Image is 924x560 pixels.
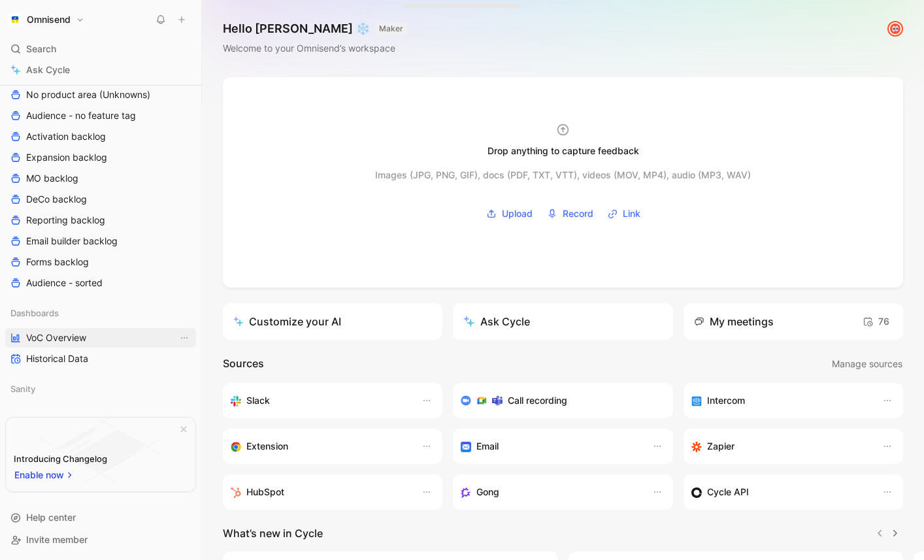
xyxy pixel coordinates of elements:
[5,189,196,209] a: DeCo backlog
[246,438,288,454] h3: Extension
[26,151,107,164] span: Expansion backlog
[223,41,407,56] div: Welcome to your Omnisend’s workspace
[463,314,530,329] div: Ask Cycle
[26,352,88,365] span: Historical Data
[691,438,869,454] div: Capture feedback from thousands of sources with Zapier (survey results, recordings, sheets, etc).
[5,508,196,527] div: Help center
[8,13,22,26] img: Omnisend
[26,130,106,143] span: Activation backlog
[5,60,196,80] a: Ask Cycle
[178,331,191,344] button: View actions
[375,167,751,183] div: Images (JPG, PNG, GIF), docs (PDF, TXT, VTT), videos (MOV, MP4), audio (MP3, WAV)
[863,314,889,329] span: 76
[5,10,88,29] button: OmnisendOmnisend
[831,355,903,372] button: Manage sources
[5,169,196,188] a: MO backlog
[502,206,533,222] span: Upload
[476,438,499,454] h3: Email
[26,235,118,248] span: Email builder backlog
[5,18,196,293] div: OthertesttrackingNo product area (Unknowns)Audience - no feature tagActivation backlogExpansion b...
[5,530,196,550] div: Invite member
[476,484,499,500] h3: Gong
[691,393,869,408] div: Sync your customers, send feedback and get updates in Intercom
[375,22,407,35] button: MAKER
[889,22,902,35] img: avatar
[508,393,567,408] h3: Call recording
[859,311,893,332] button: 76
[26,512,76,523] span: Help center
[707,393,745,408] h3: Intercom
[26,255,89,269] span: Forms backlog
[233,314,341,329] div: Customize your AI
[10,382,35,395] span: Sanity
[707,484,749,500] h3: Cycle API
[26,41,56,57] span: Search
[26,534,88,545] span: Invite member
[26,193,87,206] span: DeCo backlog
[832,356,902,372] span: Manage sources
[14,451,107,467] div: Introducing Changelog
[487,143,639,159] div: Drop anything to capture feedback
[5,273,196,293] a: Audience - sorted
[542,204,598,223] button: Record
[453,303,672,340] button: Ask Cycle
[5,303,196,369] div: DashboardsVoC OverviewView actionsHistorical Data
[5,303,196,323] div: Dashboards
[223,21,407,37] h1: Hello [PERSON_NAME] ❄️
[603,204,645,223] button: Link
[14,467,65,483] span: Enable now
[5,148,196,167] a: Expansion backlog
[26,172,78,185] span: MO backlog
[26,109,136,122] span: Audience - no feature tag
[246,484,284,500] h3: HubSpot
[26,62,70,78] span: Ask Cycle
[27,14,71,25] h1: Omnisend
[26,88,150,101] span: No product area (Unknowns)
[5,85,196,105] a: No product area (Unknowns)
[26,331,86,344] span: VoC Overview
[14,467,75,484] button: Enable now
[707,438,734,454] h3: Zapier
[5,210,196,230] a: Reporting backlog
[482,204,537,223] button: Upload
[5,127,196,146] a: Activation backlog
[5,379,196,399] div: Sanity
[5,106,196,125] a: Audience - no feature tag
[461,438,638,454] div: Forward emails to your feedback inbox
[10,306,59,320] span: Dashboards
[691,484,869,500] div: Sync customers & send feedback from custom sources. Get inspired by our favorite use case
[39,418,162,484] img: bg-BLZuj68n.svg
[5,231,196,251] a: Email builder backlog
[223,355,264,372] h2: Sources
[231,438,408,454] div: Capture feedback from anywhere on the web
[5,328,196,348] a: VoC OverviewView actions
[694,314,774,329] div: My meetings
[563,206,593,222] span: Record
[223,303,442,340] a: Customize your AI
[26,276,103,289] span: Audience - sorted
[5,39,196,59] div: Search
[5,349,196,369] a: Historical Data
[246,393,270,408] h3: Slack
[623,206,640,222] span: Link
[5,252,196,272] a: Forms backlog
[461,484,638,500] div: Capture feedback from your incoming calls
[223,525,323,541] h2: What’s new in Cycle
[231,393,408,408] div: Sync your customers, send feedback and get updates in Slack
[26,214,105,227] span: Reporting backlog
[5,379,196,403] div: Sanity
[461,393,654,408] div: Record & transcribe meetings from Zoom, Meet & Teams.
